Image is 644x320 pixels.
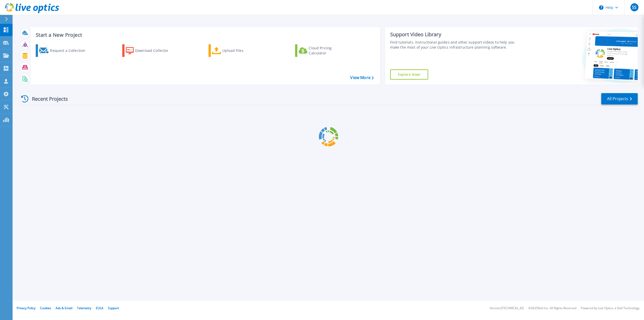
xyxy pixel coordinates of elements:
span: SS [632,5,636,9]
a: Telemetry [77,306,91,310]
h3: Start a New Project [36,32,374,38]
a: Cookies [40,306,51,310]
a: Ads & Email [56,306,72,310]
li: Version: [TECHNICAL_ID] [490,307,524,310]
div: Recent Projects [19,93,75,105]
div: Find tutorials, instructional guides and other support videos to help you make the most of your L... [390,40,521,50]
a: EULA [96,306,103,310]
a: Download Collector [122,44,178,57]
a: Upload Files [209,44,265,57]
div: Request a Collection [50,46,90,56]
div: Download Collector [135,46,175,56]
li: © 2025 Dell Inc. All Rights Reserved [528,307,576,310]
li: Powered by Live Optics, a Dell Technology [581,307,639,310]
a: Cloud Pricing Calculator [295,44,351,57]
a: Explore Now! [390,69,428,80]
a: All Projects [601,93,638,104]
a: Privacy Policy [17,306,35,310]
a: Support [108,306,119,310]
div: Upload Files [222,46,263,56]
div: Support Video Library [390,31,521,38]
a: Request a Collection [36,44,92,57]
a: View More [350,75,374,80]
div: Cloud Pricing Calculator [309,46,349,56]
